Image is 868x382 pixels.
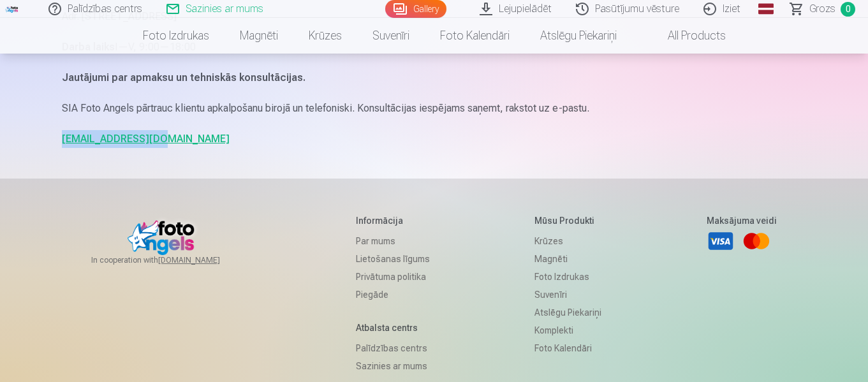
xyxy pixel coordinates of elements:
a: Komplekti [534,321,601,339]
a: Foto izdrukas [534,268,601,286]
h5: Atbalsta centrs [356,321,430,334]
a: [DOMAIN_NAME] [158,255,251,265]
a: Piegāde [356,286,430,304]
a: Sazinies ar mums [356,357,430,375]
a: Atslēgu piekariņi [534,304,601,321]
a: Suvenīri [534,286,601,304]
a: Lietošanas līgums [356,250,430,268]
a: Magnēti [534,250,601,268]
a: [EMAIL_ADDRESS][DOMAIN_NAME] [62,133,230,145]
img: /fa1 [5,5,19,13]
a: Foto izdrukas [128,18,224,54]
a: Suvenīri [357,18,425,54]
span: 0 [841,2,855,17]
span: In cooperation with [91,255,251,265]
a: Foto kalendāri [425,18,525,54]
a: All products [632,18,741,54]
h5: Informācija [356,214,430,227]
a: Par mums [356,232,430,250]
a: Atslēgu piekariņi [525,18,632,54]
h5: Mūsu produkti [534,214,601,227]
strong: Jautājumi par apmaksu un tehniskās konsultācijas. [62,71,305,84]
a: Magnēti [224,18,293,54]
a: Palīdzības centrs [356,339,430,357]
a: Krūzes [293,18,357,54]
h5: Maksājuma veidi [707,214,777,227]
a: Mastercard [742,227,770,255]
a: Krūzes [534,232,601,250]
a: Privātuma politika [356,268,430,286]
span: Grozs [809,1,835,17]
a: Visa [707,227,735,255]
a: Foto kalendāri [534,339,601,357]
p: SIA Foto Angels pārtrauc klientu apkalpošanu birojā un telefoniski. Konsultācijas iespējams saņem... [62,99,807,117]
